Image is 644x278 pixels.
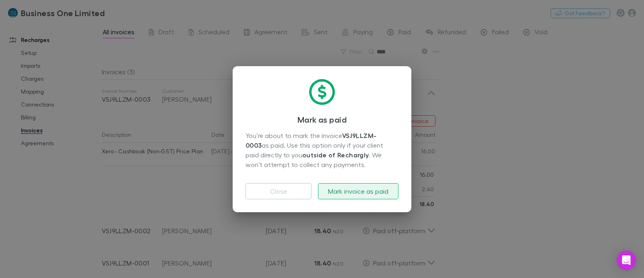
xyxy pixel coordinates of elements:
div: You’re about to mark the invoice as paid. Use this option only if your client paid directly to yo... [246,131,398,170]
h3: Mark as paid [246,115,398,124]
button: Mark invoice as paid [318,183,398,199]
strong: VSJ9LLZM-0003 [246,132,376,149]
div: Open Intercom Messenger [617,251,636,270]
strong: outside of Rechargly [302,151,369,159]
button: Close [246,183,312,199]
